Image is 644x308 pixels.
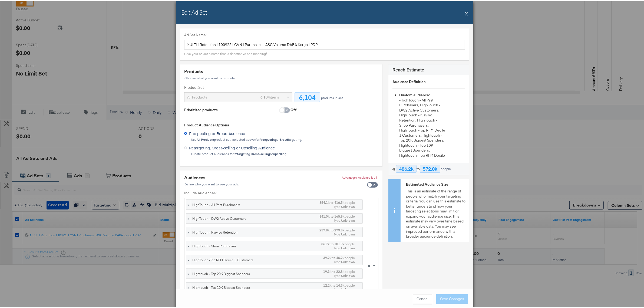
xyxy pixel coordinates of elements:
strong: Unknown [341,245,355,249]
strong: Upselling [273,150,286,155]
div: Type: [334,231,355,235]
span: × [186,212,191,222]
span: × [186,198,191,208]
div: All Products [187,91,256,100]
div: Products [184,67,378,73]
button: X [465,7,468,18]
div: people [323,254,355,258]
div: HighTouch -Top RFM Decile 1 Customers [192,256,319,261]
div: HighTouch - Shoe Purchasers [192,243,317,247]
div: Type: [334,203,355,207]
span: × [368,261,371,266]
span: × [186,240,191,250]
strong: 86.7k to 101.9k [321,240,345,245]
div: Prioritized products [184,106,218,111]
div: 486.2k [396,164,417,171]
strong: All Products [197,136,214,140]
div: items [260,91,279,100]
strong: 141.0k to 165.9k [319,213,345,217]
div: people [321,240,355,245]
span: - HighTouch - All Past Purchasers, HighTouch - DW2 Active Customers, HighTouch - Klaviyo Retentio... [399,96,445,176]
div: Give your ad set a name that is descriptive and meaningful. [184,50,270,55]
strong: Cross-selling [251,150,270,155]
div: people [319,227,355,231]
div: Choose what you want to promote. [184,75,378,79]
div: Audiences [184,173,239,179]
div: people [323,282,355,286]
strong: Reach Estimate [392,65,424,71]
div: This is an estimate of the range of people who match your targeting criteria. You can use this es... [401,178,469,240]
span: Retargeting, Cross-selling or Upselling Audience [189,144,275,149]
strong: Retargeting [234,150,250,155]
strong: Custom audience: [399,91,430,96]
div: Type: [334,245,355,249]
div: to [388,162,469,173]
strong: Unknown [341,231,355,235]
strong: 354.1k to 416.5k [319,199,345,203]
strong: Unknown [341,272,355,276]
strong: 237.8k to 279.8k [319,227,345,231]
strong: Prospecting [259,136,277,140]
div: Type: [334,272,355,276]
div: people [323,268,355,272]
div: HighTouch - Klaviyo Retention [192,229,315,233]
p: Advantage+ Audience is off [342,174,377,178]
label: Product Set: [184,84,292,89]
span: product set (selected above) [197,136,256,140]
span: × [186,267,191,277]
strong: 39.2k to 46.2k [323,254,345,258]
div: Off [290,106,297,111]
h2: Edit Ad Set [181,7,207,15]
div: Type: [334,258,355,263]
span: Create product audiences for , or . [191,150,287,155]
div: people [319,199,355,203]
div: people [440,166,451,169]
div: Hightouch - Top 10K Biggest Spenders [192,284,319,288]
strong: Unknown [341,217,355,221]
strong: 19.3k to 22.8k [323,268,345,272]
span: × [186,226,191,236]
span: Use for or targeting. [191,136,302,140]
div: Define who you want to see your ads. [184,181,239,185]
div: Audience Definition [392,78,465,83]
strong: Unknown [341,258,355,263]
div: 572.0k [420,164,440,171]
span: × [186,254,191,263]
strong: Unknown [341,286,355,290]
div: Hightouch - Top 20K Biggest Spenders [192,270,319,274]
div: HighTouch - All Past Purchasers [192,201,315,205]
div: Estimated Audience Size [406,181,466,186]
label: Include Audiences: [184,189,378,194]
strong: 6,104 [260,93,270,98]
strong: Unknown [341,203,355,207]
div: Product Audience Options [184,121,378,126]
label: Ad Set Name: [184,31,465,36]
div: Type: [334,286,355,290]
button: Cancel [413,293,432,303]
span: × [186,281,191,291]
div: products in set [320,95,343,99]
div: people [319,213,355,217]
span: Prospecting or Broad Audience [189,129,245,135]
strong: 12.2k to 14.3k [323,282,345,286]
strong: Broad [280,136,288,140]
div: HighTouch - DW2 Active Customers [192,215,315,219]
div: 6,104 [295,91,320,101]
div: Type: [334,217,355,221]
